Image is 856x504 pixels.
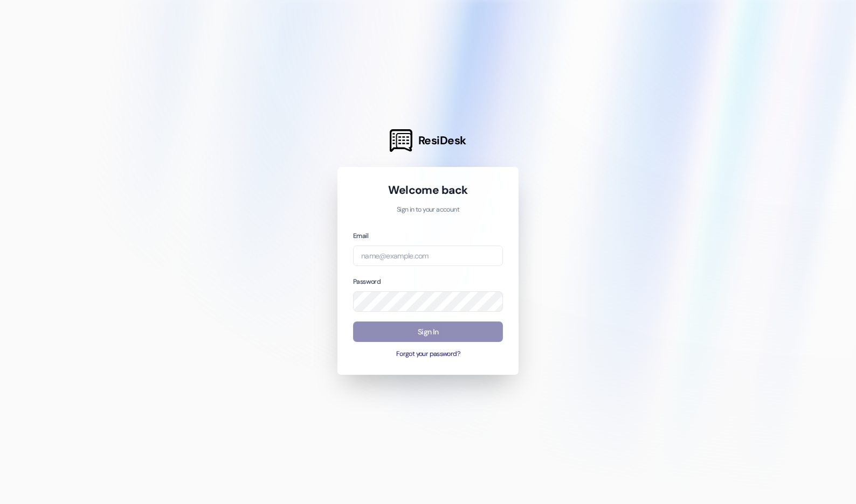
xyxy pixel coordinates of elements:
label: Email [353,232,368,240]
label: Password [353,277,381,286]
img: ResiDesk Logo [390,129,412,152]
p: Sign in to your account [353,205,503,215]
input: name@example.com [353,246,503,267]
button: Sign In [353,321,503,342]
span: ResiDesk [418,133,466,148]
button: Forgot your password? [353,349,503,359]
h1: Welcome back [353,183,503,198]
